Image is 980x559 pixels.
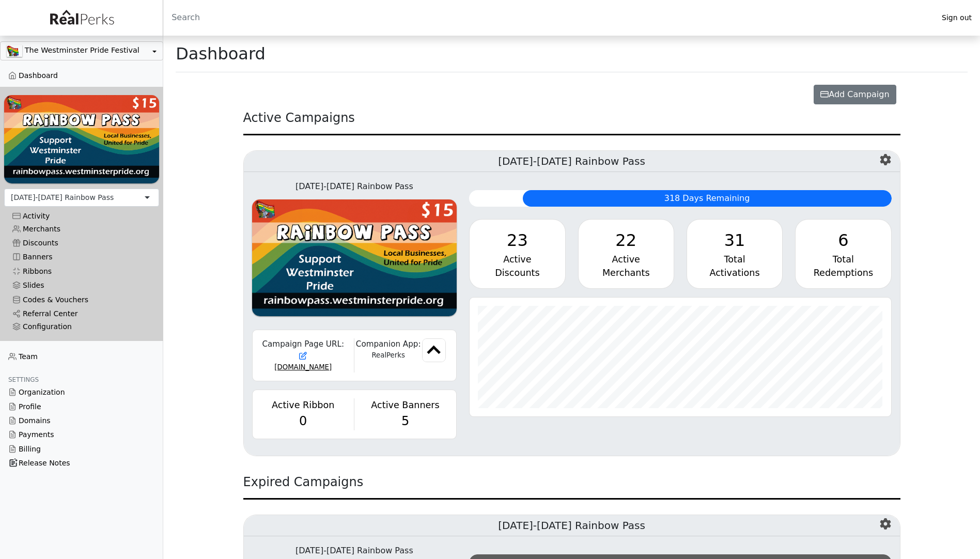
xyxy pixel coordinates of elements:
div: 318 Days Remaining [523,190,892,207]
div: Redemptions [804,266,882,279]
div: Total [804,253,882,266]
div: Total [695,253,774,266]
div: Activations [695,266,774,279]
div: 6 [804,228,882,253]
img: real_perks_logo-01.svg [44,6,119,29]
a: [DOMAIN_NAME] [274,363,332,371]
span: Settings [8,376,39,383]
div: 0 [259,412,348,430]
div: Campaign Page URL: [259,338,348,362]
img: eRKxjcLsEiawuSZ2PoSBGH23a04shQOiLHAI4Gum.png [4,95,159,183]
img: favicon.png [422,338,446,362]
a: Slides [4,278,159,292]
div: 31 [695,228,774,253]
h1: Dashboard [176,44,266,64]
div: Discounts [478,266,556,279]
a: 31 Total Activations [687,219,783,289]
a: Merchants [4,222,159,236]
div: 22 [587,228,665,253]
a: 6 Total Redemptions [795,219,891,289]
div: Configuration [12,322,151,331]
a: Discounts [4,236,159,250]
input: Search [163,5,934,30]
div: [DATE]-[DATE] Rainbow Pass [11,192,114,203]
div: RealPerks [354,350,423,361]
div: Expired Campaigns [243,473,900,500]
a: Active Ribbon 0 [259,398,348,430]
div: Active Banners [361,398,450,412]
img: PEVPQqO2SyVNXgfwaIMfa0BvCByktUa7VxnbpGud.png [7,45,22,57]
a: Sign out [934,11,980,25]
a: Active Banners 5 [361,398,450,430]
div: Active [587,253,665,266]
h5: [DATE]-[DATE] Rainbow Pass [244,151,900,172]
div: [DATE]-[DATE] Rainbow Pass [252,180,457,193]
a: Ribbons [4,265,159,278]
img: eRKxjcLsEiawuSZ2PoSBGH23a04shQOiLHAI4Gum.png [252,199,457,317]
div: Active [478,253,556,266]
a: 22 Active Merchants [578,219,674,289]
div: Activity [12,212,151,221]
a: Referral Center [4,307,159,321]
div: Merchants [587,266,665,279]
button: Add Campaign [814,85,896,104]
a: Codes & Vouchers [4,292,159,306]
div: 23 [478,228,556,253]
div: [DATE]-[DATE] Rainbow Pass [252,545,457,557]
div: 5 [361,412,450,430]
div: Active Campaigns [243,108,900,135]
h5: [DATE]-[DATE] Rainbow Pass [244,515,900,536]
div: Active Ribbon [259,398,348,412]
a: Banners [4,250,159,264]
div: Companion App: [354,338,423,350]
a: 23 Active Discounts [469,219,565,289]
